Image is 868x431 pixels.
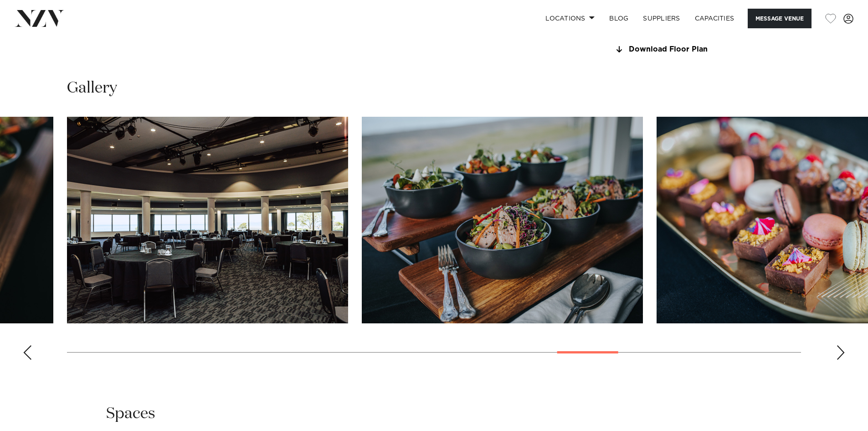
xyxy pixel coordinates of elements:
[602,9,636,28] a: BLOG
[15,10,64,26] img: nzv-logo.png
[614,46,762,54] a: Download Floor Plan
[538,9,602,28] a: Locations
[636,9,687,28] a: SUPPLIERS
[748,9,812,28] button: Message Venue
[688,9,742,28] a: Capacities
[362,117,643,323] swiper-slide: 22 / 30
[106,404,155,424] h2: Spaces
[67,78,117,99] h2: Gallery
[67,117,348,323] swiper-slide: 21 / 30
